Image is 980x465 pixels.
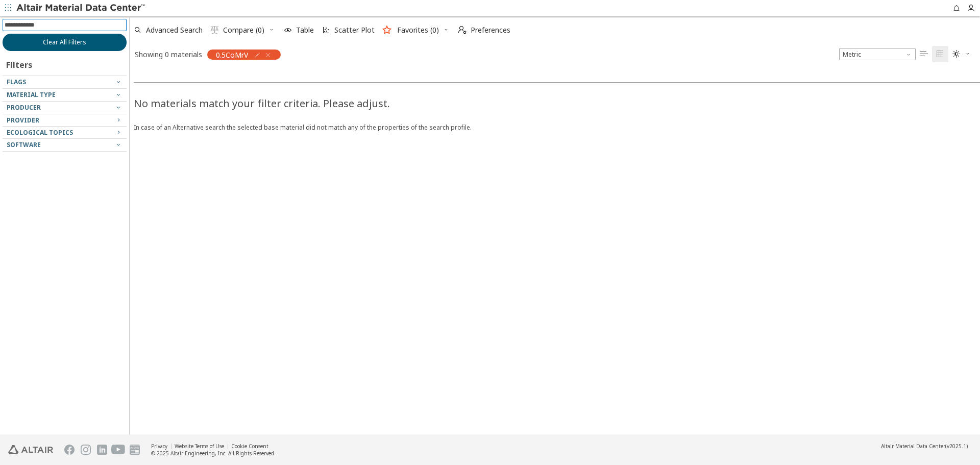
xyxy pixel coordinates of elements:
[839,48,916,60] div: Unit System
[223,27,264,34] span: Compare (0)
[881,443,968,450] div: (v2025.1)
[135,50,202,59] div: Showing 0 materials
[3,139,127,151] button: Software
[952,50,961,58] i: 
[151,443,167,450] a: Privacy
[3,114,127,127] button: Provider
[7,140,41,149] span: Software
[7,103,41,112] span: Producer
[146,27,203,34] span: Advanced Search
[16,3,146,13] img: Altair Material Data Center
[948,46,975,62] button: Theme
[175,443,224,450] a: Website Terms of Use
[458,26,467,34] i: 
[211,26,219,34] i: 
[216,50,248,59] span: 0.5CoMrV
[151,450,276,457] div: © 2025 Altair Engineering, Inc. All Rights Reserved.
[3,76,127,88] button: Flags
[920,50,928,58] i: 
[3,51,37,76] div: Filters
[3,127,127,139] button: Ecological Topics
[3,89,127,101] button: Material Type
[8,445,53,454] img: Altair Engineering
[334,27,375,34] span: Scatter Plot
[936,50,944,58] i: 
[3,102,127,114] button: Producer
[881,443,945,450] span: Altair Material Data Center
[471,27,510,34] span: Preferences
[7,116,39,125] span: Provider
[231,443,268,450] a: Cookie Consent
[43,38,86,46] span: Clear All Filters
[7,78,26,86] span: Flags
[296,27,314,34] span: Table
[916,46,932,62] button: Table View
[932,46,948,62] button: Tile View
[3,34,127,51] button: Clear All Filters
[7,128,73,137] span: Ecological Topics
[397,27,439,34] span: Favorites (0)
[839,48,916,60] span: Metric
[7,90,56,99] span: Material Type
